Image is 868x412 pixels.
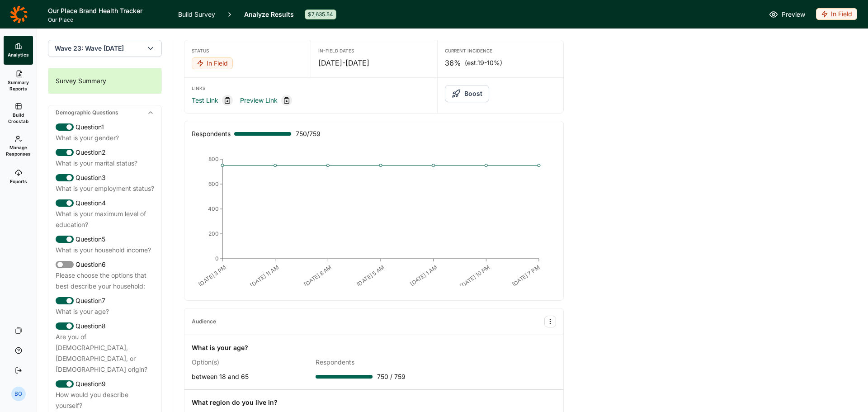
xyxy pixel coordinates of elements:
[192,57,233,69] div: In Field
[55,44,124,53] span: Wave 23: Wave [DATE]
[192,357,308,368] div: Option(s)
[409,264,438,287] text: [DATE] 1 AM
[816,8,857,21] button: In Field
[56,183,154,194] div: What is your employment status?
[56,208,154,230] div: What is your maximum level of education?
[56,122,154,133] div: Question 1
[816,8,857,20] div: In Field
[4,65,33,97] a: Summary Reports
[56,321,154,331] div: Question 8
[7,112,29,124] span: Build Crosstab
[192,57,233,70] button: In Field
[48,5,167,16] h1: Our Place Brand Health Tracker
[465,58,502,67] span: (est. 19-10% )
[56,295,154,306] div: Question 7
[511,264,541,288] text: [DATE] 7 PM
[208,205,219,212] tspan: 400
[56,198,154,208] div: Question 4
[769,9,805,20] a: Preview
[56,379,154,389] div: Question 9
[56,306,154,317] div: What is your age?
[48,68,161,94] div: Survey Summary
[48,40,162,57] button: Wave 23: Wave [DATE]
[56,172,154,183] div: Question 3
[56,158,154,169] div: What is your marital status?
[4,36,33,65] a: Analytics
[56,245,154,256] div: What is your household income?
[48,16,167,24] span: Our Place
[355,264,386,288] text: [DATE] 5 AM
[56,270,154,292] div: Please choose the options that best describe your household:
[192,342,248,353] div: What is your age?
[197,264,227,288] text: [DATE] 3 PM
[192,373,249,380] span: between 18 and 65
[4,97,33,130] a: Build Crosstab
[192,318,216,325] div: Audience
[11,387,26,401] div: BO
[56,133,154,143] div: What is your gender?
[445,57,461,68] span: 36%
[208,156,219,162] tspan: 800
[318,57,429,68] div: [DATE] - [DATE]
[208,180,219,187] tspan: 600
[240,95,278,106] a: Preview Link
[318,47,429,54] div: In-Field Dates
[7,79,29,92] span: Summary Reports
[6,144,31,157] span: Manage Responses
[192,47,303,54] div: Status
[192,128,231,139] div: Respondents
[8,52,29,58] span: Analytics
[459,264,491,289] text: [DATE] 10 PM
[192,397,278,408] div: What region do you live in?
[48,105,161,120] div: Demographic Questions
[445,85,489,102] button: Boost
[215,255,219,262] tspan: 0
[192,95,218,106] a: Test Link
[56,234,154,245] div: Question 5
[10,178,27,185] span: Exports
[56,331,154,375] div: Are you of [DEMOGRAPHIC_DATA], [DEMOGRAPHIC_DATA], or [DEMOGRAPHIC_DATA] origin?
[445,47,556,54] div: Current Incidence
[4,162,33,191] a: Exports
[56,259,154,270] div: Question 6
[4,130,33,162] a: Manage Responses
[305,9,336,19] div: $7,635.54
[56,147,154,158] div: Question 2
[316,357,432,368] div: Respondents
[377,371,406,382] span: 750 / 759
[222,95,233,106] div: Copy link
[544,316,556,327] button: Audience Options
[56,389,154,411] div: How would you describe yourself?
[782,9,805,20] span: Preview
[192,85,430,91] div: Links
[208,230,219,237] tspan: 200
[281,95,292,106] div: Copy link
[249,264,280,289] text: [DATE] 11 AM
[302,264,333,288] text: [DATE] 8 AM
[296,128,321,139] span: 750 / 759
